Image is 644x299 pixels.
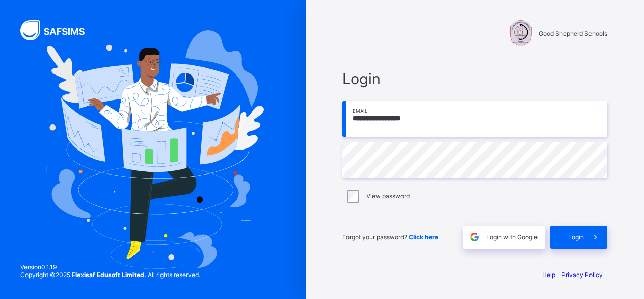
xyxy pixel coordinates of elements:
span: Login with Google [486,233,538,241]
span: Login [568,233,584,241]
span: Good Shepherd Schools [539,30,607,37]
span: Version 0.1.19 [20,263,200,271]
label: View password [366,192,410,200]
a: Click here [409,233,438,241]
img: google.396cfc9801f0270233282035f929180a.svg [469,231,480,243]
span: Copyright © 2025 All rights reserved. [20,271,200,279]
img: SAFSIMS Logo [20,20,97,40]
img: Hero Image [42,30,264,269]
a: Help [542,271,555,279]
span: Login [342,70,607,88]
strong: Flexisaf Edusoft Limited. [72,271,146,279]
a: Privacy Policy [561,271,603,279]
span: Forgot your password? [342,233,438,241]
